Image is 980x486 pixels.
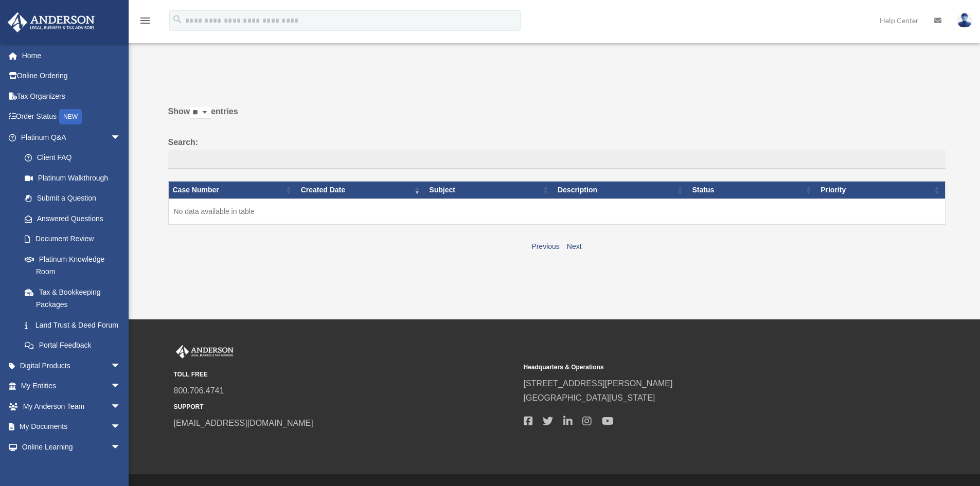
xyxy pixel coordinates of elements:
a: [GEOGRAPHIC_DATA][US_STATE] [524,393,655,402]
img: User Pic [957,13,972,28]
a: Land Trust & Deed Forum [14,315,131,335]
a: Client FAQ [14,148,131,168]
a: Answered Questions [14,208,126,229]
th: Subject: activate to sort column ascending [425,182,554,199]
img: Anderson Advisors Platinum Portal [5,12,98,32]
a: menu [139,18,151,27]
a: Platinum Q&Aarrow_drop_down [7,127,131,148]
img: Anderson Advisors Platinum Portal [174,345,236,358]
a: 800.706.4741 [174,386,224,395]
small: Headquarters & Operations [524,362,866,373]
a: [EMAIL_ADDRESS][DOMAIN_NAME] [174,419,313,427]
a: Platinum Knowledge Room [14,249,131,282]
a: Order StatusNEW [7,106,136,128]
th: Priority: activate to sort column ascending [816,182,945,199]
a: Document Review [14,229,131,249]
a: Home [7,45,136,66]
a: Next [567,242,582,250]
a: Platinum Walkthrough [14,168,131,188]
i: search [172,14,183,25]
span: arrow_drop_down [111,355,131,376]
th: Case Number: activate to sort column ascending [168,182,297,199]
th: Status: activate to sort column ascending [688,182,817,199]
a: [STREET_ADDRESS][PERSON_NAME] [524,379,673,388]
small: TOLL FREE [174,369,516,380]
a: My Entitiesarrow_drop_down [7,376,136,397]
th: Created Date: activate to sort column ascending [297,182,425,199]
td: No data available in table [168,199,945,224]
a: My Anderson Teamarrow_drop_down [7,396,136,417]
a: My Documentsarrow_drop_down [7,417,136,437]
span: arrow_drop_down [111,437,131,458]
input: Search: [168,150,946,169]
a: Online Ordering [7,66,136,86]
i: menu [139,14,151,27]
a: Tax Organizers [7,86,136,106]
small: SUPPORT [174,402,516,412]
label: Show entries [168,104,946,129]
a: Digital Productsarrow_drop_down [7,355,136,376]
th: Description: activate to sort column ascending [554,182,688,199]
a: Portal Feedback [14,335,131,356]
span: arrow_drop_down [111,376,131,397]
a: Online Learningarrow_drop_down [7,437,136,457]
span: arrow_drop_down [111,127,131,148]
div: NEW [59,109,82,124]
span: arrow_drop_down [111,396,131,417]
a: Previous [531,242,559,250]
a: Submit a Question [14,188,131,209]
label: Search: [168,135,946,169]
select: Showentries [190,107,211,119]
span: arrow_drop_down [111,417,131,438]
a: Tax & Bookkeeping Packages [14,282,131,315]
